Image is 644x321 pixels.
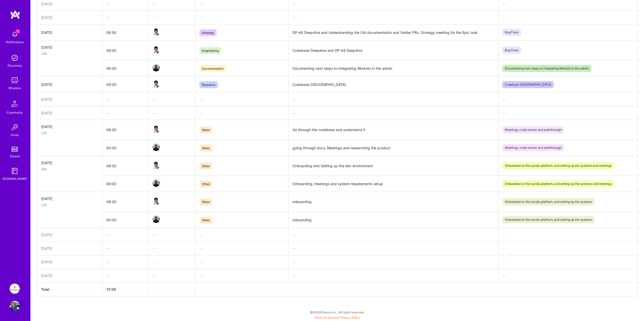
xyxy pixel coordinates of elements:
span: Other [199,181,212,187]
div: [DOMAIN_NAME] [3,176,27,181]
span: Strategy [199,29,217,36]
td: Codebase Deepdive and DP-44 Deepdive [288,40,498,60]
div: 16h [41,166,98,172]
span: Codebase [GEOGRAPHIC_DATA] [502,81,554,88]
div: — [293,259,494,265]
td: 08:00 [102,40,149,60]
div: — [153,15,191,20]
div: — [502,273,634,278]
div: 13h [41,130,98,136]
div: [DATE] [41,15,98,20]
img: User Avatar [10,301,20,311]
img: Team Member Avatar [152,46,160,54]
a: Terms of Service [314,316,338,319]
img: Team Member Avatar [152,161,160,169]
a: Team Member Avatar [153,215,159,224]
div: — [106,1,144,7]
span: Meetings, code review and walkthrough [502,144,564,151]
td: 06:00 [102,60,149,77]
img: Invite [10,122,20,132]
div: — [106,15,144,20]
span: 12 [16,29,20,33]
div: — [293,110,494,116]
div: — [199,259,284,265]
span: Other [199,199,212,205]
div: — [293,15,494,20]
img: teamwork [10,75,20,85]
span: Documentation [199,65,226,72]
div: — [502,15,634,20]
div: [DATE] [41,196,98,201]
img: Community [9,98,21,110]
div: — [502,232,634,237]
td: 05:00 [102,140,149,156]
span: Onboarded on the syndio platform, and setting up the systems [502,198,594,205]
td: 08:00 [102,120,149,140]
a: Team Member Avatar [153,63,159,72]
div: [DATE] [41,82,98,87]
img: discovery [10,53,20,63]
div: — [199,1,284,7]
div: — [199,273,284,278]
div: [DATE] [41,246,98,251]
div: [DATE] [41,273,98,278]
td: Go through the codebase and understand it [288,120,498,140]
div: [DATE] [41,259,98,265]
td: 08:00 [102,192,149,212]
div: — [153,232,191,237]
span: Other [199,127,212,133]
td: 08:00 [102,24,149,40]
div: — [106,97,144,102]
td: Codebase [GEOGRAPHIC_DATA] [288,77,498,93]
div: [DATE] [41,232,98,237]
div: [DATE] [41,1,98,7]
img: Team Member Avatar [152,179,160,187]
div: — [153,1,191,7]
span: Bug Fixes [502,29,521,36]
div: — [106,110,144,116]
div: — [293,246,494,251]
div: Tokens [10,154,20,159]
div: 13h [41,202,98,208]
span: Other [199,217,212,224]
div: — [106,232,144,237]
div: [DATE] [41,124,98,129]
a: Team Member Avatar [153,28,159,36]
span: Bug Fixes [502,47,521,54]
td: 08:00 [102,176,149,192]
td: Documenting next steps to integrating Workato in the admin [288,60,498,77]
img: logo [10,10,20,19]
span: Documenting next steps to integrating Workato in the admin [502,65,591,72]
td: 08:00 [102,77,149,93]
div: Missions [9,85,21,91]
a: Team Member Avatar [153,197,159,205]
div: [DATE] [41,160,98,165]
div: — [293,97,494,102]
div: — [502,97,634,102]
img: Team Member Avatar [152,125,160,133]
img: Team Member Avatar [152,80,160,88]
div: — [153,246,191,251]
a: User Avatar [8,301,21,311]
img: bell [10,29,20,39]
div: — [106,246,144,251]
div: — [153,273,191,278]
div: — [502,246,634,251]
div: — [153,259,191,265]
img: Team Member Avatar [152,64,160,71]
div: Notifications [6,39,24,45]
div: [DATE] [41,110,98,116]
div: — [199,246,284,251]
td: Onboarding, meetings and system requirements setup [288,176,498,192]
th: Total [37,282,102,296]
a: Team Member Avatar [153,80,159,88]
div: — [293,273,494,278]
span: Other [199,163,212,169]
td: 05:00 [102,212,149,228]
div: [DATE] [41,30,98,35]
div: Discovery [8,63,22,68]
span: Onboarded on the syndio platform, and setting up the systems [502,216,594,223]
a: Team Member Avatar [153,125,159,133]
div: — [199,15,284,20]
span: Engineering [199,47,221,54]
